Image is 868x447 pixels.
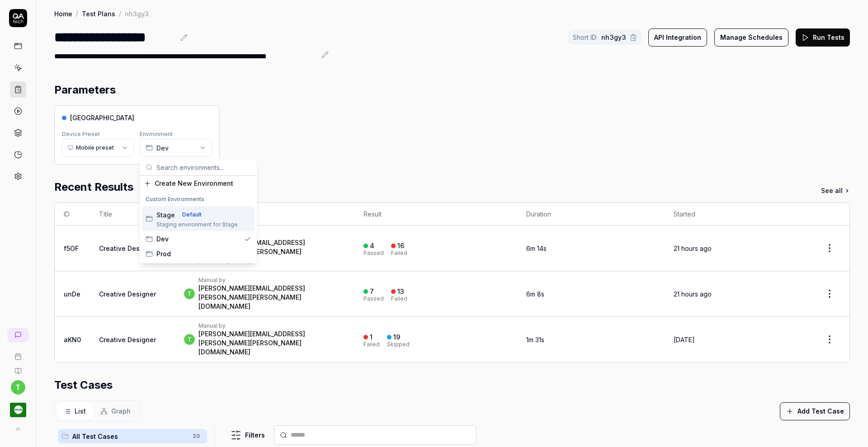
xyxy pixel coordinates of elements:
[156,143,169,153] span: Dev
[10,402,26,418] img: Pricer.com Logo
[54,377,113,393] h2: Test Cases
[370,287,374,296] div: 7
[780,402,850,420] button: Add Test Case
[363,250,384,256] div: Passed
[391,250,407,256] div: Failed
[75,406,86,416] span: List
[184,288,195,299] span: t
[142,193,255,206] div: Custom Environments
[70,113,134,122] span: [GEOGRAPHIC_DATA]
[198,277,345,284] div: Manual by
[140,176,257,263] div: Suggestions
[796,28,850,47] button: Run Tests
[714,28,788,47] button: Manage Schedules
[648,28,707,47] button: API Integration
[90,203,175,226] th: Title
[156,221,238,229] span: Staging environment for Stage
[156,210,175,220] span: Stage
[55,203,90,226] th: ID
[225,426,270,444] button: Filters
[62,131,100,137] label: Device Preset
[57,403,93,419] button: List
[526,290,544,298] time: 6m 8s
[198,322,345,329] div: Manual by
[526,336,544,343] time: 1m 31s
[189,431,203,442] span: 20
[64,336,81,343] a: aKN0
[62,139,134,157] button: Mobile preset
[111,406,131,416] span: Graph
[140,131,173,137] label: Environment
[198,284,345,311] div: [PERSON_NAME][EMAIL_ADDRESS][PERSON_NAME][PERSON_NAME][DOMAIN_NAME]
[821,186,850,195] a: See all
[7,328,29,342] a: New conversation
[363,296,384,301] div: Passed
[125,9,149,18] div: nh3gy3
[156,234,169,244] span: Dev
[674,245,712,252] time: 21 hours ago
[54,82,116,98] h2: Parameters
[99,336,156,343] a: Creative Designer
[674,336,695,343] time: [DATE]
[54,179,133,195] h2: Recent Results
[99,245,156,252] a: Creative Designer
[674,290,712,298] time: 21 hours ago
[99,290,156,298] a: Creative Designer
[198,231,345,238] div: Manual by
[64,290,80,298] a: unDe
[393,333,400,341] div: 19
[119,9,121,18] div: /
[198,238,345,265] div: [PERSON_NAME][EMAIL_ADDRESS][PERSON_NAME][PERSON_NAME][DOMAIN_NAME]
[517,203,665,226] th: Duration
[68,142,114,154] div: Mobile preset
[354,203,517,226] th: Result
[4,395,32,420] button: Pricer.com Logo
[370,333,373,341] div: 1
[370,242,374,250] div: 4
[397,242,404,250] div: 16
[156,159,251,175] input: Search environments...
[156,249,171,259] span: Prod
[155,179,233,188] span: Create New Environment
[665,203,810,226] th: Started
[573,33,598,42] span: Short ID:
[387,342,410,347] div: Skipped
[64,245,79,252] a: f5OF
[179,209,205,221] span: Default
[4,360,32,375] a: Documentation
[76,9,78,18] div: /
[140,139,212,157] button: Dev
[93,403,138,419] button: Graph
[175,203,354,226] th: Trigger
[198,329,345,357] div: [PERSON_NAME][EMAIL_ADDRESS][PERSON_NAME][PERSON_NAME][DOMAIN_NAME]
[397,287,404,296] div: 13
[72,432,187,441] span: All Test Cases
[526,245,547,252] time: 6m 14s
[82,9,115,18] a: Test Plans
[4,346,32,360] a: Book a call with us
[11,380,25,395] button: t
[391,296,407,301] div: Failed
[54,9,72,18] a: Home
[184,334,195,345] span: t
[601,33,626,42] span: nh3gy3
[363,342,380,347] div: Failed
